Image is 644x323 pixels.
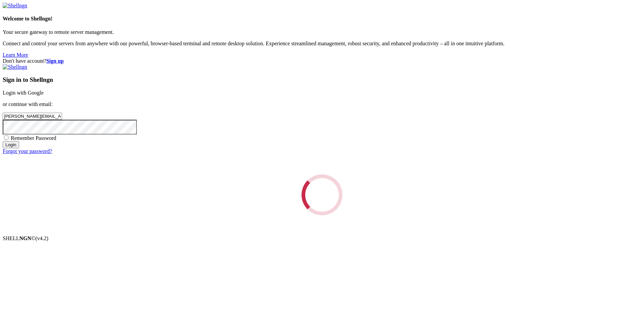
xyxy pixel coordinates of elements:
span: Remember Password [11,135,56,141]
h3: Sign in to Shellngn [3,76,641,84]
p: or continue with email: [3,101,641,107]
div: Loading... [293,166,351,224]
a: Login with Google [3,90,44,96]
p: Your secure gateway to remote server management. [3,29,641,35]
img: Shellngn [3,64,27,70]
b: NGN [19,235,32,241]
img: Shellngn [3,3,27,9]
input: Login [3,141,19,148]
a: Forgot your password? [3,148,52,154]
a: Learn More [3,52,28,58]
div: Don't have account? [3,58,641,64]
span: SHELL © [3,235,48,241]
input: Remember Password [4,136,8,140]
input: Email address [3,113,62,120]
span: 4.2.0 [36,235,49,241]
h4: Welcome to Shellngn! [3,16,641,22]
a: Sign up [46,58,64,64]
p: Connect and control your servers from anywhere with our powerful, browser-based terminal and remo... [3,41,641,47]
